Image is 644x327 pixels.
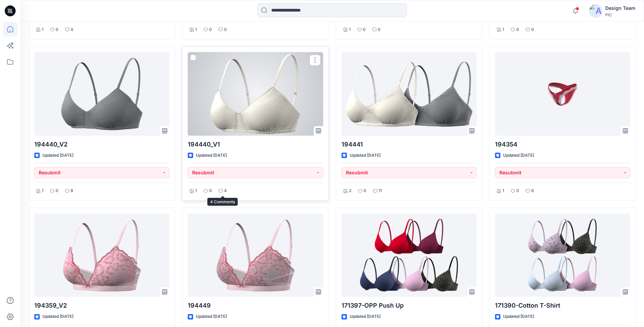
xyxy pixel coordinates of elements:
p: 0 [56,187,58,194]
a: 194440_V1 [188,52,323,135]
p: 194440_V2 [34,140,169,149]
p: 1 [42,26,43,33]
p: 194441 [342,140,477,149]
p: 0 [378,26,381,33]
p: 171397-OPP Push Up [342,301,477,310]
a: 194354 [495,52,630,135]
a: 171390-Cotton T-Shirt [495,213,630,297]
p: 194440_V1 [188,140,323,149]
a: 194440_V2 [34,52,169,135]
p: 194354 [495,140,630,149]
p: 0 [209,187,212,194]
p: 8 [71,187,73,194]
p: 0 [364,187,366,194]
p: 11 [379,187,382,194]
a: 194441 [342,52,477,135]
p: 6 [531,187,534,194]
p: 0 [209,26,212,33]
p: Updated [DATE] [42,313,73,320]
div: PIC [605,12,636,17]
p: 0 [531,26,534,33]
p: 1 [195,187,197,194]
a: 194359_V2 [34,213,169,297]
p: Updated [DATE] [350,152,381,159]
p: Updated [DATE] [42,152,73,159]
p: 4 [224,187,227,194]
a: 194449 [188,213,323,297]
p: 0 [516,187,519,194]
img: avatar [589,4,603,18]
p: 1 [195,26,197,33]
p: Updated [DATE] [350,313,381,320]
p: 194359_V2 [34,301,169,310]
p: Updated [DATE] [196,152,227,159]
p: 1 [502,187,504,194]
p: 1 [349,26,351,33]
p: 0 [224,26,227,33]
p: 171390-Cotton T-Shirt [495,301,630,310]
a: 171397-OPP Push Up [342,213,477,297]
p: 1 [42,187,43,194]
p: Updated [DATE] [196,313,227,320]
div: Design Team [605,4,636,12]
p: Updated [DATE] [503,152,534,159]
p: Updated [DATE] [503,313,534,320]
p: 0 [363,26,366,33]
p: 194449 [188,301,323,310]
p: 0 [516,26,519,33]
p: 0 [56,26,58,33]
p: 2 [349,187,351,194]
p: 1 [502,26,504,33]
p: 0 [71,26,73,33]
